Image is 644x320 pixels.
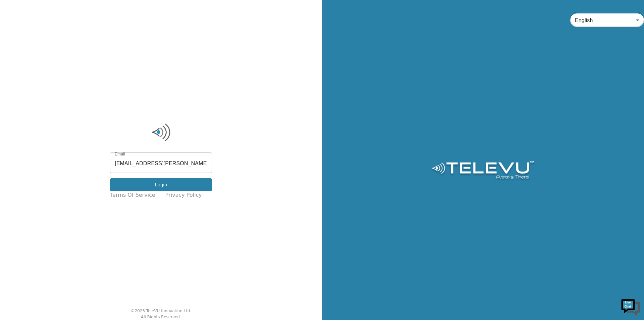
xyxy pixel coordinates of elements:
img: Logo [110,122,212,142]
button: Login [110,178,212,191]
div: © 2025 TeleVU Innovation Ltd. [131,308,192,314]
a: Privacy Policy [165,191,202,199]
img: Chat Widget [621,296,641,317]
div: All Rights Reserved. [141,314,181,320]
img: Logo [431,161,535,181]
div: English [570,11,644,30]
a: Terms of Service [110,191,155,199]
